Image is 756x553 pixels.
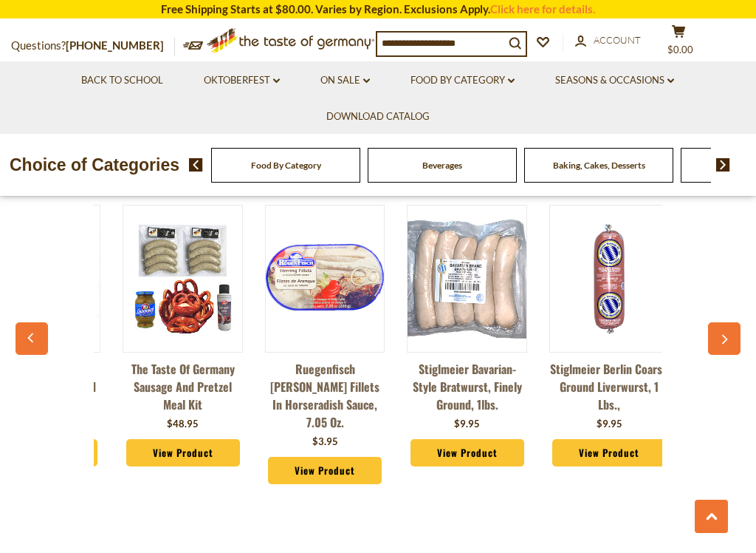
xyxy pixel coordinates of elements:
[11,36,175,55] p: Questions?
[408,220,526,339] img: Stiglmeier Bavarian-style Bratwurst, finely ground, 1lbs.
[550,220,669,339] img: Stiglmeier Berlin Coarse Ground Liverwurst, 1 lbs.,
[81,72,163,89] a: Back to School
[410,72,515,89] a: Food By Category
[265,360,385,431] a: Ruegenfisch [PERSON_NAME] Fillets in Horseradish Sauce, 7.05 oz.
[549,360,670,413] a: Stiglmeier Berlin Coarse Ground Liverwurst, 1 lbs.,
[597,417,622,432] div: $9.95
[422,160,462,171] a: Beverages
[126,439,240,467] a: View Product
[167,417,199,432] div: $48.95
[553,160,645,171] a: Baking, Cakes, Desserts
[552,439,666,467] a: View Product
[407,360,527,413] a: Stiglmeier Bavarian-style Bratwurst, finely ground, 1lbs.
[594,34,641,46] span: Account
[266,220,385,339] img: Ruegenfisch Herring Fillets in Horseradish Sauce, 7.05 oz.
[326,109,430,125] a: Download Catalog
[716,158,730,172] img: next arrow
[667,44,693,55] span: $0.00
[189,158,203,172] img: previous arrow
[66,38,164,52] a: [PHONE_NUMBER]
[268,457,382,485] a: View Product
[454,417,480,432] div: $9.95
[410,439,524,467] a: View Product
[123,360,243,413] a: The Taste of Germany Sausage and Pretzel Meal Kit
[490,2,595,16] a: Click here for details.
[312,435,338,449] div: $3.95
[656,24,701,61] button: $0.00
[251,160,321,171] a: Food By Category
[320,72,370,89] a: On Sale
[555,72,674,89] a: Seasons & Occasions
[123,220,242,339] img: The Taste of Germany Sausage and Pretzel Meal Kit
[575,33,641,49] a: Account
[204,72,280,89] a: Oktoberfest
